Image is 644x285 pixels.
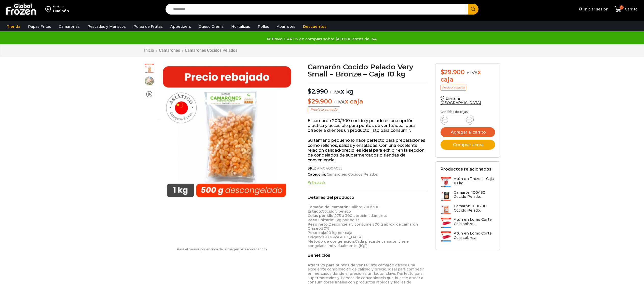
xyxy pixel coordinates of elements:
span: + IVA [334,99,345,105]
div: Hualpén [53,8,69,14]
span: 0 [620,5,624,9]
span: $ [308,88,311,95]
button: Agregar al carrito [441,127,495,137]
bdi: 29.900 [308,98,332,105]
div: x caja [441,69,495,83]
h2: Detalles del producto [308,195,428,200]
a: Atún en Lomo Corte Cola sobre... [441,231,495,242]
strong: Estado: [308,209,322,214]
span: Carrito [624,7,638,12]
strong: Peso neto: [308,222,328,227]
p: Precio al contado [308,106,340,113]
strong: Origen: [308,235,322,239]
img: address-field-icon.svg [45,5,53,14]
a: Pulpa de Frutas [131,22,165,31]
a: Pollos [255,22,272,31]
strong: Peso unitario: [308,218,334,222]
strong: Colas por kilo: [308,213,334,218]
span: SKU: [308,166,428,171]
a: Camarón 100/150 Cocido Pelado... [441,190,495,201]
h1: Camarón Cocido Pelado Very Small – Bronze – Caja 10 kg [308,63,428,77]
a: Atún en Lomo Corte Cola sobre... [441,217,495,228]
h2: Beneficios [308,253,428,258]
a: Camarones [56,22,82,31]
span: Iniciar sesión [582,7,608,12]
span: Categoría: [308,172,428,177]
button: Search button [468,4,478,15]
bdi: 2.990 [308,88,328,95]
span: PM04004055 [316,166,342,171]
input: Product quantity [452,116,462,123]
p: Su tamaño pequeño lo hace perfecto para preparaciones como rellenos, salsas y ensaladas. Con una ... [308,138,428,162]
a: Appetizers [168,22,194,31]
span: + IVA [330,89,341,95]
p: El camarón 200/300 cocido y pelado es una opción práctica y accesible para puntos de venta, ideal... [308,118,428,133]
p: Calibre 200/300 Cocido y pelado 275 a 300 aproximadamente 1 kg por bolsa Descongela y consume 500... [308,205,428,248]
p: Cantidad de cajas [441,110,495,114]
a: Camarones [159,48,180,53]
nav: Breadcrumb [144,48,238,53]
strong: Glaseo: [308,226,322,231]
a: Camarones Cocidos Pelados [326,172,378,177]
span: + IVA [467,70,478,75]
h3: Atún en Trozos - Caja 10 kg [454,177,495,185]
span: very-small [144,76,154,86]
strong: Método de congelación: [308,239,355,244]
a: Enviar a [GEOGRAPHIC_DATA] [441,96,481,105]
a: Camarón 100/200 Cocido Pelado... [441,204,495,215]
p: Pasa el mouse por encima de la imagen para aplicar zoom [144,248,300,251]
div: Enviar a [53,5,69,8]
strong: Atractivo para puntos de venta: [308,263,368,267]
a: Tienda [4,22,23,31]
span: very small [144,63,154,74]
h3: Camarón 100/150 Cocido Pelado... [454,190,495,199]
a: 0 Carrito [613,3,639,15]
span: $ [441,68,444,76]
a: Inicio [144,48,154,53]
h2: Productos relacionados [441,167,491,172]
a: Hortalizas [229,22,253,31]
span: $ [308,98,311,105]
a: Queso Crema [196,22,226,31]
p: x kg [308,83,428,95]
p: x caja [308,98,428,105]
h3: Camarón 100/200 Cocido Pelado... [454,204,495,213]
h3: Atún en Lomo Corte Cola sobre... [454,217,495,226]
p: En stock [308,181,428,185]
strong: Peso caja: [308,230,327,235]
p: Precio al contado [441,85,466,91]
bdi: 29.900 [441,68,465,76]
a: Iniciar sesión [577,4,608,14]
strong: Tamaño del camarón: [308,205,349,209]
h3: Atún en Lomo Corte Cola sobre... [454,231,495,240]
a: Atún en Trozos - Caja 10 kg [441,177,495,188]
a: Pescados y Mariscos [85,22,128,31]
a: Descuentos [300,22,329,31]
a: Papas Fritas [25,22,54,31]
button: Comprar ahora [441,140,495,150]
a: Camarones Cocidos Pelados [185,48,238,53]
a: Abarrotes [274,22,298,31]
